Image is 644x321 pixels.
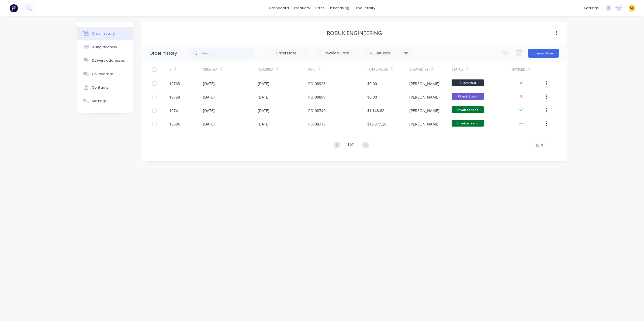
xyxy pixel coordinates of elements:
[258,62,308,77] div: Required
[92,45,117,50] div: Billing address
[511,62,544,77] div: Invoiced
[409,108,439,113] div: [PERSON_NAME]
[452,106,484,113] span: Invoiced sent
[203,94,215,100] div: [DATE]
[258,81,269,86] div: [DATE]
[308,94,326,100] div: PO-08899
[581,4,601,12] div: settings
[258,94,269,100] div: [DATE]
[169,121,180,127] div: 10686
[77,67,133,81] button: Collaborate
[308,67,316,72] div: PO #
[367,121,386,127] div: $15,977.28
[452,120,484,127] span: Invoiced sent
[409,67,428,72] div: Created By
[308,62,367,77] div: PO #
[266,4,292,12] a: dashboard
[203,62,258,77] div: Created
[308,81,326,86] div: PO-08928
[630,6,634,11] span: SC
[367,108,384,113] div: $1,148.62
[77,54,133,67] button: Delivery addresses
[77,81,133,94] button: Contacts
[367,67,388,72] div: Total Value
[409,121,439,127] div: [PERSON_NAME]
[327,4,352,12] div: purchasing
[150,50,177,57] div: Order history
[367,94,377,100] div: $0.00
[92,99,107,103] div: Settings
[511,67,525,72] div: Invoiced
[77,40,133,54] button: Billing address
[10,4,18,12] img: Factory
[77,94,133,108] button: Settings
[308,108,326,113] div: PO-08749
[308,121,326,127] div: PO-08376
[367,62,409,77] div: Total Value
[169,67,171,72] div: #
[409,81,439,86] div: [PERSON_NAME]
[366,50,411,56] div: 26 Statuses
[92,31,115,36] div: Order history
[169,108,180,113] div: 10741
[258,67,273,72] div: Required
[528,49,559,58] button: Create Order
[327,30,382,36] div: Robuk Engineering
[169,94,180,100] div: 10758
[203,81,215,86] div: [DATE]
[367,81,377,86] div: $0.00
[92,72,113,76] div: Collaborate
[292,4,313,12] div: products
[352,4,378,12] div: productivity
[452,62,511,77] div: Status
[409,62,451,77] div: Created By
[315,49,360,57] input: Invoice Date
[452,79,484,86] span: Submitted
[452,93,484,100] span: Check Stock
[169,81,180,86] div: 10763
[203,67,217,72] div: Created
[264,49,309,57] input: Order Date
[258,121,269,127] div: [DATE]
[203,108,215,113] div: [DATE]
[92,85,109,90] div: Contacts
[452,67,463,72] div: Status
[409,94,439,100] div: [PERSON_NAME]
[202,48,255,59] input: Search...
[77,27,133,40] button: Order history
[92,58,125,63] div: Delivery addresses
[535,142,539,148] span: 10
[313,4,327,12] div: sales
[203,121,215,127] div: [DATE]
[258,108,269,113] div: [DATE]
[347,141,355,149] div: 1 of 1
[169,62,203,77] div: #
